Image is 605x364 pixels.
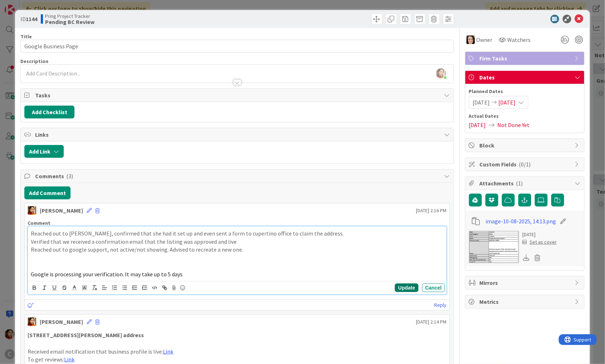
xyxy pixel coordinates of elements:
[499,98,516,107] span: [DATE]
[35,130,441,139] span: Links
[473,98,490,107] span: [DATE]
[523,231,557,238] div: [DATE]
[28,206,36,215] img: PM
[516,180,523,187] span: ( 1 )
[436,68,446,78] img: ZE7sHxBjl6aIQZ7EmcD5y5U36sLYn9QN.jpeg
[35,91,441,100] span: Tasks
[31,238,444,246] p: Verified that we received a confirmation email that the listing was approved and live
[519,161,531,168] span: ( 0/1 )
[523,253,531,262] div: Download
[422,283,445,292] button: Cancel
[66,173,73,180] span: ( 3 )
[40,317,83,326] div: [PERSON_NAME]
[24,186,71,199] button: Add Comment
[523,238,557,246] div: Set as cover
[435,301,447,310] a: Reply
[395,283,418,292] button: Update
[28,220,50,226] span: Comment
[40,206,83,215] div: [PERSON_NAME]
[480,297,571,306] span: Metrics
[416,318,447,326] span: [DATE] 2:14 PM
[26,15,37,23] b: 1144
[498,121,530,129] span: Not Done Yet
[24,106,74,118] button: Add Checklist
[20,15,37,23] span: ID
[480,54,571,63] span: Firm Tasks
[28,348,447,356] p: Received email notification that business profile is live:
[45,13,95,19] span: Pring Project Tracker
[28,355,447,364] p: To get reviews:
[480,160,571,169] span: Custom Fields
[466,35,475,44] img: BL
[163,348,173,355] a: Link
[480,73,571,82] span: Dates
[20,33,32,40] label: Title
[64,356,74,363] a: Link
[416,207,447,214] span: [DATE] 2:16 PM
[31,229,444,238] p: Reached out to [PERSON_NAME], confirmed that she had it set up and even sent a form to cupertino ...
[31,246,444,254] p: Reached out to google support, not active/not showing. Advised to recreate a new one.
[31,271,183,278] span: Google is processing your verification. It may take up to 5 days
[476,35,493,44] span: Owner
[28,331,144,339] strong: [STREET_ADDRESS][PERSON_NAME] address
[480,141,571,150] span: Block
[485,217,556,225] a: image-10-08-2025, 14:13.png
[20,40,454,53] input: type card name here...
[480,179,571,188] span: Attachments
[45,19,95,25] b: Pending BC Review
[469,121,486,129] span: [DATE]
[15,1,33,10] span: Support
[35,172,441,180] span: Comments
[28,317,36,326] img: PM
[24,145,64,158] button: Add Link
[508,35,531,44] span: Watchers
[20,58,48,64] span: Description
[480,278,571,287] span: Mirrors
[469,112,581,120] span: Actual Dates
[469,88,581,95] span: Planned Dates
